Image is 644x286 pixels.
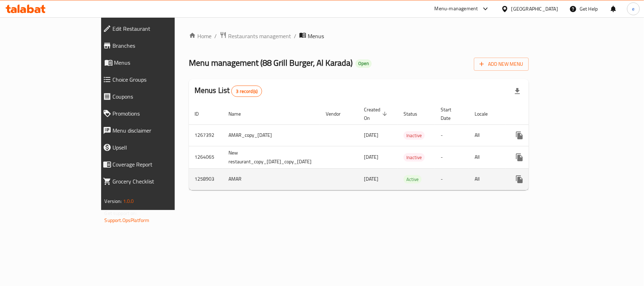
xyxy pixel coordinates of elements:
[214,32,217,40] li: /
[355,60,372,66] span: Open
[195,85,262,97] h2: Menus List
[113,177,203,186] span: Grocery Checklist
[97,71,209,88] a: Choice Groups
[114,58,203,67] span: Menus
[113,92,203,101] span: Coupons
[404,153,425,162] div: Inactive
[435,5,478,13] div: Menu-management
[223,124,320,146] td: AMAR_copy_[DATE]
[228,110,250,118] span: Name
[404,131,425,140] div: Inactive
[97,173,209,190] a: Grocery Checklist
[511,5,558,13] div: [GEOGRAPHIC_DATA]
[435,168,469,190] td: -
[528,127,545,144] button: Change Status
[326,110,350,118] span: Vendor
[404,110,427,118] span: Status
[404,175,422,183] span: Active
[364,152,378,162] span: [DATE]
[308,32,324,40] span: Menus
[189,55,353,71] span: Menu management ( 88 Grill Burger, Al Karada )
[113,41,203,50] span: Branches
[228,32,291,40] span: Restaurants management
[113,160,203,169] span: Coverage Report
[294,32,296,40] li: /
[364,105,389,122] span: Created On
[511,127,528,144] button: more
[509,83,526,100] div: Export file
[632,5,634,13] span: e
[113,126,203,135] span: Menu disclaimer
[223,146,320,168] td: New restaurant_copy_[DATE]_copy_[DATE]
[474,58,529,71] button: Add New Menu
[97,20,209,37] a: Edit Restaurant
[469,168,505,190] td: All
[97,156,209,173] a: Coverage Report
[404,175,422,183] div: Active
[404,132,425,140] span: Inactive
[97,139,209,156] a: Upsell
[113,109,203,118] span: Promotions
[97,88,209,105] a: Coupons
[113,143,203,152] span: Upsell
[355,59,372,68] div: Open
[105,197,122,206] span: Version:
[232,88,262,95] span: 3 record(s)
[220,31,291,41] a: Restaurants management
[404,153,425,162] span: Inactive
[97,54,209,71] a: Menus
[223,168,320,190] td: AMAR
[469,124,505,146] td: All
[364,130,378,140] span: [DATE]
[528,149,545,166] button: Change Status
[364,174,378,183] span: [DATE]
[113,24,203,33] span: Edit Restaurant
[435,124,469,146] td: -
[505,103,585,125] th: Actions
[511,171,528,188] button: more
[480,60,523,69] span: Add New Menu
[105,216,150,225] a: Support.OpsPlatform
[511,149,528,166] button: more
[97,37,209,54] a: Branches
[97,122,209,139] a: Menu disclaimer
[105,209,137,218] span: Get support on:
[528,171,545,188] button: Change Status
[189,103,585,190] table: enhanced table
[435,146,469,168] td: -
[123,197,134,206] span: 1.0.0
[113,75,203,84] span: Choice Groups
[469,146,505,168] td: All
[97,105,209,122] a: Promotions
[441,105,460,122] span: Start Date
[231,86,262,97] div: Total records count
[189,31,529,41] nav: breadcrumb
[475,110,497,118] span: Locale
[195,110,208,118] span: ID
